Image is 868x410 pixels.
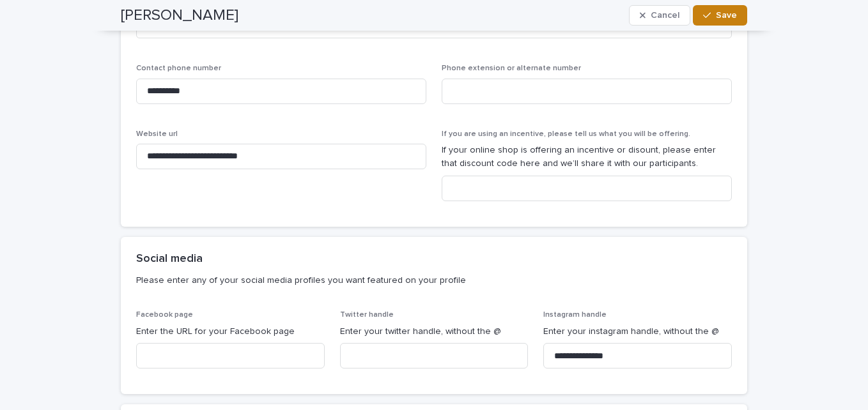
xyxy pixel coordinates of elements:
[136,325,325,338] p: Enter the URL for your Facebook page
[121,6,238,25] h2: [PERSON_NAME]
[340,311,394,319] span: Twitter handle
[543,325,732,338] p: Enter your instagram handle, without the @
[136,252,203,266] h2: Social media
[136,130,178,138] span: Website url
[136,65,221,72] span: Contact phone number
[651,11,679,20] span: Cancel
[136,275,727,286] p: Please enter any of your social media profiles you want featured on your profile
[442,130,690,138] span: If you are using an incentive, please tell us what you will be offering.
[442,144,732,171] p: If your online shop is offering an incentive or disount, please enter that discount code here and...
[442,65,581,72] span: Phone extension or alternate number
[629,5,690,26] button: Cancel
[340,325,529,338] p: Enter your twitter handle, without the @
[693,5,747,26] button: Save
[136,311,193,319] span: Facebook page
[543,311,607,319] span: Instagram handle
[716,11,737,20] span: Save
